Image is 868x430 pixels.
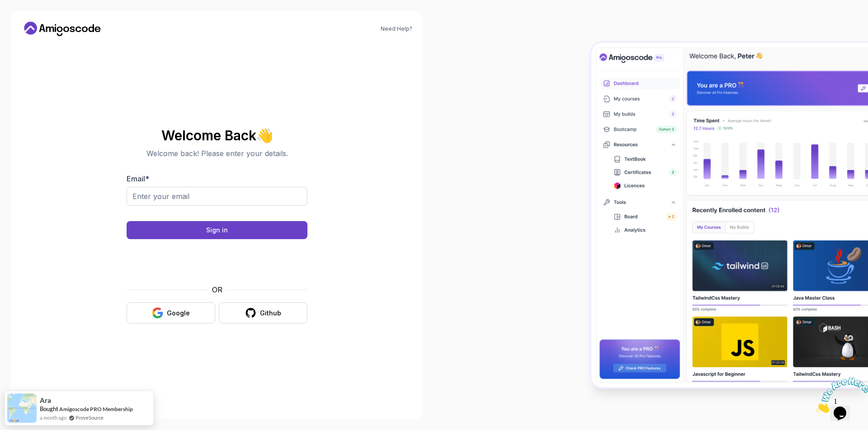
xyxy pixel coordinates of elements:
[127,221,307,239] button: Sign in
[591,43,868,387] img: Amigoscode Dashboard
[381,25,412,32] a: Need Help?
[127,174,149,183] label: Email *
[256,128,273,143] span: 👋
[127,128,307,143] h2: Welcome Back
[206,226,228,235] div: Sign in
[149,245,285,279] iframe: hCaptcha güvenlik sorunu için onay kutusu içeren pencere öğesi
[812,374,868,416] iframe: chat widget
[75,414,104,421] a: ProveSource
[59,406,133,412] a: Amigoscode PRO Membership
[212,284,222,295] p: OR
[4,4,7,11] span: 1
[22,22,103,36] a: Home link
[260,309,281,318] div: Github
[219,302,307,324] button: Github
[40,405,58,412] span: Bought
[127,187,307,206] input: Enter your email
[4,4,60,39] img: Chat attention grabber
[40,397,51,404] span: Ara
[7,393,37,423] img: provesource social proof notification image
[167,309,190,318] div: Google
[127,302,215,324] button: Google
[127,148,307,159] p: Welcome back! Please enter your details.
[40,414,66,421] span: a month ago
